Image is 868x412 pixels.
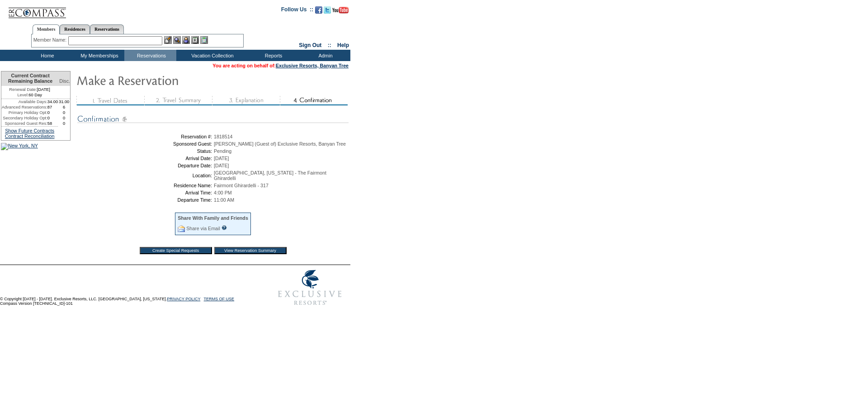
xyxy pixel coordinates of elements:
[173,36,181,44] img: View
[324,6,331,14] img: Follow us on Twitter
[58,104,70,110] td: 6
[33,36,68,44] div: Member Name:
[47,121,58,126] td: 58
[1,71,58,86] td: Current Contract Remaining Balance
[328,42,331,48] span: ::
[33,24,60,34] a: Members
[1,99,47,104] td: Available Days:
[212,96,280,105] img: step3_state3.gif
[281,5,313,16] td: Follow Us ::
[214,141,346,147] span: [PERSON_NAME] (Guest of) Exclusive Resorts, Banyan Tree
[315,9,322,14] a: Become our fan on Facebook
[90,24,124,34] a: Reservations
[186,226,220,231] a: Share via Email
[214,183,269,188] span: Fairmont Ghirardelli - 317
[1,115,47,121] td: Secondary Holiday Opt:
[79,170,212,181] td: Location:
[276,63,349,68] a: Exclusive Resorts, Banyan Tree
[17,92,28,98] span: Level:
[79,141,212,147] td: Sponsored Guest:
[332,9,349,14] a: Subscribe to our YouTube Channel
[280,96,348,105] img: step4_state2.gif
[178,215,248,221] div: Share With Family and Friends
[214,247,287,254] input: View Reservation Summary
[47,115,58,121] td: 0
[59,78,70,84] span: Disc.
[214,190,232,195] span: 4:00 PM
[144,96,212,105] img: step2_state3.gif
[182,36,190,44] img: Impersonate
[76,96,144,105] img: step1_state3.gif
[214,156,229,161] span: [DATE]
[79,156,212,161] td: Arrival Date:
[298,50,350,61] td: Admin
[164,36,172,44] img: b_edit.gif
[167,297,200,301] a: PRIVACY POLICY
[79,183,212,188] td: Residence Name:
[58,110,70,115] td: 0
[47,104,58,110] td: 87
[124,50,176,61] td: Reservations
[269,265,350,310] img: Exclusive Resorts
[79,163,212,168] td: Departure Date:
[47,99,58,104] td: 34.00
[5,128,54,133] a: Show Future Contracts
[212,63,349,68] span: You are acting on behalf of:
[20,50,72,61] td: Home
[315,6,322,14] img: Become our fan on Facebook
[204,297,235,301] a: TERMS OF USE
[1,104,47,110] td: Advanced Reservations:
[214,197,234,203] span: 11:00 AM
[214,170,326,181] span: [GEOGRAPHIC_DATA], [US_STATE] - The Fairmont Ghirardelli
[214,134,233,139] span: 1818514
[72,50,124,61] td: My Memberships
[337,42,349,48] a: Help
[246,50,298,61] td: Reports
[191,36,199,44] img: Reservations
[200,36,208,44] img: b_calculator.gif
[79,148,212,154] td: Status:
[79,197,212,203] td: Departure Time:
[222,225,227,230] input: What is this?
[58,99,70,104] td: 31.00
[79,134,212,139] td: Reservation #:
[79,190,212,195] td: Arrival Time:
[214,148,231,154] span: Pending
[140,247,212,254] input: Create Special Requests
[1,86,58,92] td: [DATE]
[47,110,58,115] td: 0
[5,133,55,139] a: Contract Reconciliation
[176,50,246,61] td: Vacation Collection
[332,7,349,14] img: Subscribe to our YouTube Channel
[1,143,38,150] img: New York, NY
[1,110,47,115] td: Primary Holiday Opt:
[58,115,70,121] td: 0
[324,9,331,14] a: Follow us on Twitter
[299,42,321,48] a: Sign Out
[1,121,47,126] td: Sponsored Guest Res:
[9,87,37,92] span: Renewal Date:
[214,163,229,168] span: [DATE]
[1,92,58,99] td: 60 Day
[60,24,90,34] a: Residences
[58,121,70,126] td: 0
[76,71,257,89] img: Make Reservation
